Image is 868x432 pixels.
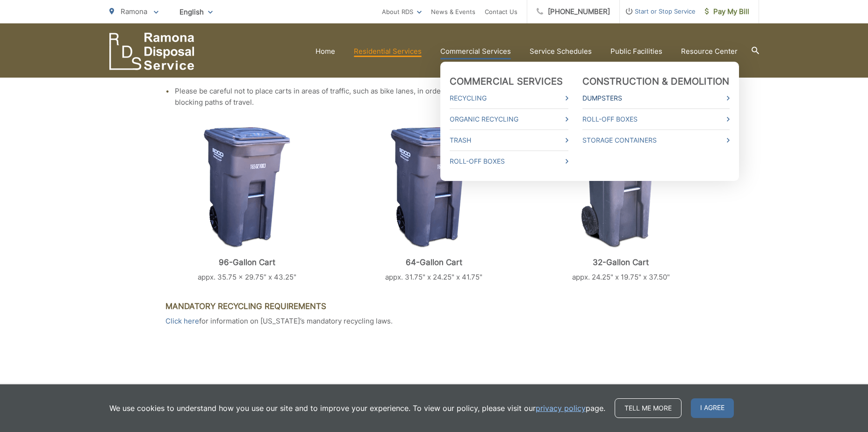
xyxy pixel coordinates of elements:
a: Trash [450,135,568,146]
a: Dumpsters [582,93,730,104]
a: Roll-Off Boxes [450,156,568,167]
a: Recycling [450,93,568,104]
span: I agree [691,398,734,418]
a: Service Schedules [530,46,592,57]
a: EDCD logo. Return to the homepage. [109,33,194,70]
a: Construction & Demolition [582,76,730,87]
img: cart-trash-32.png [580,127,662,248]
span: Ramona [121,7,147,16]
a: Storage Containers [582,135,730,146]
a: About RDS [382,6,422,17]
h3: Mandatory Recycling Requirements [165,302,703,311]
a: Residential Services [354,46,422,57]
p: appx. 35.75 x 29.75” x 43.25" [165,272,329,283]
p: 32-Gallon Cart [539,258,703,267]
p: appx. 31.75" x 24.25" x 41.75" [352,272,516,283]
a: Tell me more [615,398,681,418]
a: Organic Recycling [450,114,568,125]
li: Please be careful not to place carts in areas of traffic, such as bike lanes, in order to avoid b... [175,86,474,108]
a: Commercial Services [450,76,563,87]
a: privacy policy [536,403,586,414]
p: appx. 24.25" x 19.75" x 37.50" [539,272,703,283]
p: 64-Gallon Cart [352,258,516,267]
a: Home [316,46,335,57]
img: cart-trash.png [204,127,290,248]
a: Roll-Off Boxes [582,114,730,125]
a: Contact Us [485,6,517,17]
a: Commercial Services [440,46,511,57]
a: Public Facilities [610,46,662,57]
span: English [172,4,220,20]
img: cart-trash.png [391,127,477,248]
a: Resource Center [681,46,738,57]
a: News & Events [431,6,475,17]
p: We use cookies to understand how you use our site and to improve your experience. To view our pol... [109,403,605,414]
a: Click here [165,316,199,327]
p: 96-Gallon Cart [165,258,329,267]
p: for information on [US_STATE]’s mandatory recycling laws. [165,316,703,327]
span: Pay My Bill [705,6,749,17]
